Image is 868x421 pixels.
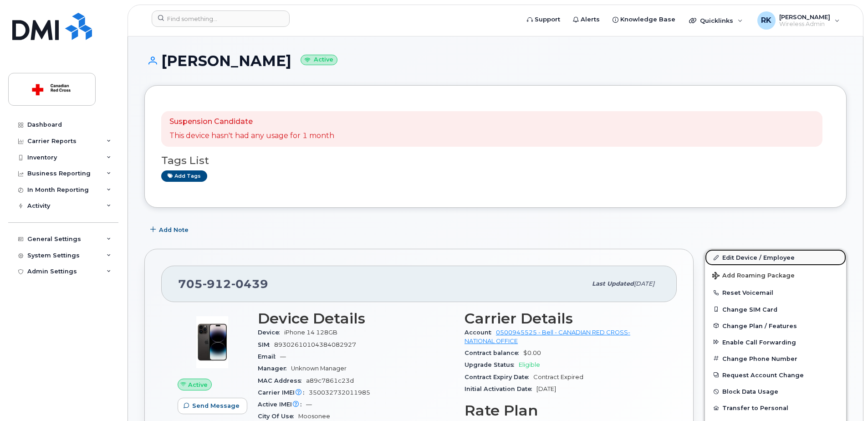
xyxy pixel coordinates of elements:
span: Manager [258,365,291,372]
span: Carrier IMEI [258,389,309,396]
button: Enable Call Forwarding [705,334,846,350]
span: Active [188,380,208,389]
h3: Device Details [258,310,454,327]
button: Reset Voicemail [705,284,846,301]
span: 705 [178,277,268,291]
button: Add Note [144,221,196,238]
span: iPhone 14 128GB [284,329,337,336]
span: Contract Expired [533,374,583,380]
a: Add tags [161,170,207,182]
button: Change Phone Number [705,350,846,367]
span: — [306,401,312,408]
button: Block Data Usage [705,383,846,400]
h3: Rate Plan [465,402,660,419]
span: 89302610104384082927 [274,341,356,348]
span: Active IMEI [258,401,306,408]
span: Device [258,329,284,336]
span: Contract balance [465,349,523,356]
p: This device hasn't had any usage for 1 month [169,131,334,141]
a: Edit Device / Employee [705,249,846,266]
img: image20231002-3703462-njx0qo.jpeg [185,315,240,370]
span: Send Message [192,401,240,410]
span: 0439 [231,277,268,291]
span: 912 [203,277,231,291]
span: Email [258,353,280,360]
span: Moosonee [298,413,330,420]
button: Change Plan / Features [705,318,846,334]
span: Add Roaming Package [712,272,795,281]
span: Change Plan / Features [722,322,797,329]
span: Add Note [159,226,189,234]
button: Change SIM Card [705,301,846,318]
small: Active [301,55,337,65]
span: Upgrade Status [465,361,519,368]
span: Enable Call Forwarding [722,339,796,345]
span: Unknown Manager [291,365,347,372]
span: [DATE] [536,385,556,392]
button: Add Roaming Package [705,266,846,284]
h3: Carrier Details [465,310,660,327]
p: Suspension Candidate [169,117,334,127]
span: MAC Address [258,377,306,384]
span: a89c7861c23d [306,377,354,384]
span: Initial Activation Date [465,385,536,392]
span: Last updated [592,280,634,287]
button: Send Message [178,398,247,414]
button: Transfer to Personal [705,400,846,416]
span: Eligible [519,361,540,368]
span: Contract Expiry Date [465,374,533,380]
h3: Tags List [161,155,830,166]
span: [DATE] [634,280,654,287]
span: $0.00 [523,349,541,356]
span: Account [465,329,496,336]
span: 350032732011985 [309,389,370,396]
span: — [280,353,286,360]
span: City Of Use [258,413,298,420]
span: SIM [258,341,274,348]
h1: [PERSON_NAME] [144,53,847,69]
a: 0500945525 - Bell - CANADIAN RED CROSS- NATIONAL OFFICE [465,329,630,344]
button: Request Account Change [705,367,846,383]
